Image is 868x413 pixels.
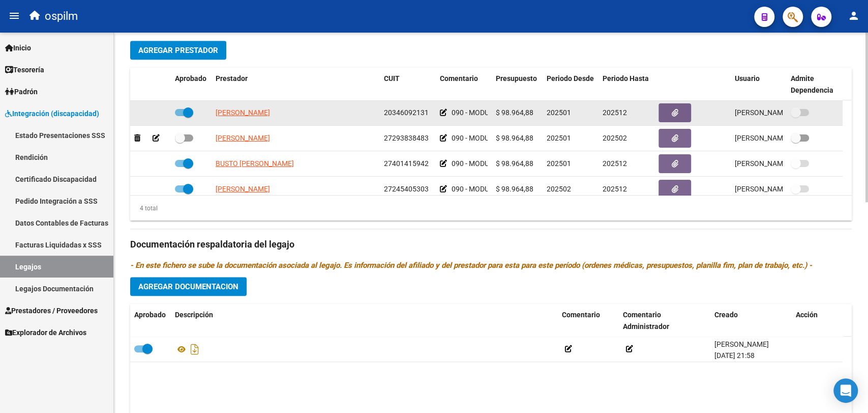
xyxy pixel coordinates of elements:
div: Open Intercom Messenger [833,378,858,403]
span: Agregar Documentacion [138,282,238,291]
span: [PERSON_NAME] [DATE] [735,108,815,117]
h3: Documentación respaldatoria del legajo [130,237,852,252]
span: Prestador [216,74,248,82]
button: Agregar Documentacion [130,277,247,296]
span: $ 98.964,88 [496,134,533,142]
span: [DATE] 21:58 [714,351,755,360]
span: 20346092131 [384,108,429,117]
span: Integración (discapacidad) [5,108,99,119]
span: [PERSON_NAME] [216,185,270,193]
span: Acción [796,311,818,319]
span: Tesorería [5,64,44,75]
datatable-header-cell: Aprobado [130,304,171,338]
span: ospilm [45,5,78,27]
span: 27293838483 [384,134,429,142]
i: Descargar documento [188,341,201,357]
div: 4 total [130,203,158,214]
datatable-header-cell: Aprobado [171,68,212,101]
datatable-header-cell: Comentario [436,68,492,101]
span: $ 98.964,88 [496,185,533,193]
span: 202502 [547,185,571,193]
span: BUSTO [PERSON_NAME] [216,159,294,168]
span: 202501 [547,134,571,142]
span: Usuario [735,74,760,82]
span: Creado [714,311,738,319]
span: Prestadores / Proveedores [5,305,98,316]
span: 090 - MODULO INTEGRAL INTENSIVO -PSICOPEDAGOGIA [452,134,635,142]
span: 202501 [547,159,571,168]
span: Aprobado [175,74,206,82]
span: [PERSON_NAME] [DATE] [735,134,815,142]
span: Periodo Desde [547,74,594,82]
span: $ 98.964,88 [496,108,533,117]
datatable-header-cell: Prestador [212,68,380,101]
datatable-header-cell: Comentario [558,304,619,338]
span: Periodo Hasta [603,74,649,82]
datatable-header-cell: Descripción [171,304,558,338]
span: Comentario Administrador [623,311,669,331]
datatable-header-cell: CUIT [380,68,436,101]
span: 202512 [603,159,627,168]
span: 090 - MODULO INTEGRAL INTENSIVO - PSICOPEDAGOGIA [452,185,636,193]
span: Presupuesto [496,74,537,82]
datatable-header-cell: Creado [710,304,792,338]
span: [PERSON_NAME] [DATE] [735,159,815,168]
span: [PERSON_NAME] [216,134,270,142]
mat-icon: menu [8,10,20,22]
datatable-header-cell: Periodo Desde [543,68,598,101]
span: $ 98.964,88 [496,159,533,168]
span: Explorador de Archivos [5,327,86,338]
mat-icon: person [848,10,860,22]
span: 090 - MODULO INTEGRAL INTENSIVO - TERAPIA OCUPACIONAL [452,159,654,168]
datatable-header-cell: Admite Dependencia [787,68,843,101]
span: Padrón [5,86,38,97]
span: Aprobado [134,311,166,319]
span: Admite Dependencia [791,74,833,94]
i: - En este fichero se sube la documentación asociada al legajo. Es información del afiliado y del ... [130,261,812,270]
span: CUIT [384,74,400,82]
datatable-header-cell: Periodo Hasta [598,68,654,101]
span: 27245405303 [384,185,429,193]
span: [PERSON_NAME] [714,340,769,348]
span: Inicio [5,42,31,53]
span: Descripción [175,311,213,319]
span: Agregar Prestador [138,46,218,55]
button: Agregar Prestador [130,41,226,60]
datatable-header-cell: Comentario Administrador [619,304,710,338]
span: 27401415942 [384,159,429,168]
datatable-header-cell: Acción [792,304,843,338]
span: 202501 [547,108,571,117]
span: Comentario [562,311,600,319]
span: 202502 [603,134,627,142]
span: 202512 [603,185,627,193]
span: [PERSON_NAME] [DATE] [735,185,815,193]
datatable-header-cell: Usuario [731,68,787,101]
span: Comentario [440,74,478,82]
span: 090 - MODULO INTEGRAL INTENSIVO - PSICOLOGIA [452,108,617,117]
span: [PERSON_NAME] [216,108,270,117]
datatable-header-cell: Presupuesto [492,68,543,101]
span: 202512 [603,108,627,117]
